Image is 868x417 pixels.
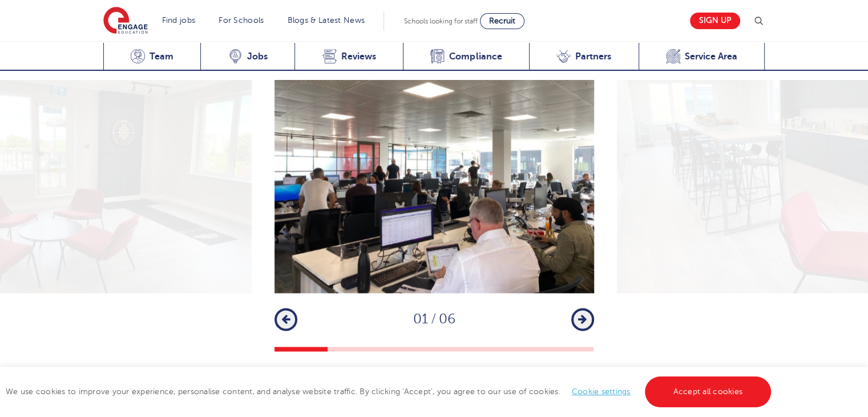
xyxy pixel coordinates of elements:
button: 4 of 6 [434,347,487,351]
a: Team [103,43,201,71]
span: Service Area [685,51,737,62]
a: Partners [529,43,639,71]
span: Schools looking for staff [404,17,478,25]
a: Find jobs [162,16,196,25]
span: Recruit [489,17,515,25]
span: Reviews [341,51,376,62]
a: Service Area [639,43,765,71]
a: Compliance [403,43,529,71]
span: Team [150,51,173,62]
span: 06 [439,311,455,327]
span: 01 [413,311,428,327]
button: 3 of 6 [381,347,434,351]
span: Compliance [449,51,502,62]
span: We use cookies to improve your experience, personalise content, and analyse website traffic. By c... [6,387,774,396]
img: Engage Education [103,7,148,35]
a: Recruit [480,13,524,29]
button: 5 of 6 [487,347,540,351]
a: For Schools [219,16,264,25]
a: Sign up [690,13,740,29]
span: Jobs [247,51,268,62]
a: Jobs [200,43,294,71]
button: 2 of 6 [328,347,381,351]
button: 1 of 6 [274,347,328,351]
span: / [428,311,439,327]
a: Blogs & Latest News [288,16,365,25]
span: Partners [575,51,611,62]
a: Reviews [294,43,403,71]
button: 6 of 6 [540,347,594,351]
a: Cookie settings [572,387,631,396]
a: Accept all cookies [645,376,772,407]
